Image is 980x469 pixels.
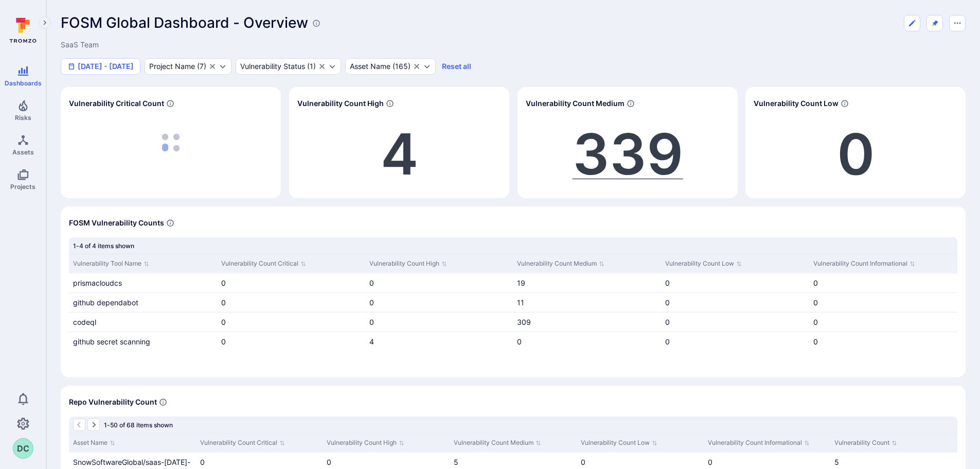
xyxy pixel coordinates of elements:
[581,458,585,466] span: 0
[328,62,336,71] button: Expand dropdown
[327,458,331,466] span: 0
[217,273,365,292] div: Cell for Vulnerability Count Critical
[442,62,471,71] button: Reset all
[221,258,306,269] button: Sort by Vulnerability Count Critical
[517,258,604,269] button: Sort by Vulnerability Count Medium
[69,293,217,312] div: Cell for Vulnerability Tool Name
[809,312,957,332] div: Cell for Vulnerability Count Informational
[69,312,217,332] div: Cell for Vulnerability Tool Name
[69,332,217,351] div: Cell for Vulnerability Tool Name
[61,206,966,377] div: Widget
[297,98,384,109] span: Vulnerability Count High
[423,62,431,71] button: Expand dropdown
[369,258,447,269] button: Sort by Vulnerability Count High
[73,419,85,431] button: Go to the previous page
[200,438,285,448] button: Sort by Vulnerability Count Critical
[61,87,281,198] div: Widget
[73,438,115,448] button: Sort by Asset Name
[834,458,839,466] a: 5
[208,62,217,71] button: Clear selection
[73,318,96,326] span: codeql
[809,332,957,351] div: Cell for Vulnerability Count Informational
[661,273,809,292] div: Cell for Vulnerability Count Low
[665,258,742,269] button: Sort by Vulnerability Count Low
[809,273,957,292] div: Cell for Vulnerability Count Informational
[513,312,661,332] div: Cell for Vulnerability Count Medium
[365,273,513,292] div: Cell for Vulnerability Count High
[813,258,915,269] button: Sort by Vulnerability Count Informational
[369,279,374,287] span: 0
[73,337,150,346] span: github secret scanning
[454,458,458,466] a: 5
[517,279,525,287] a: 19
[581,438,657,448] button: Sort by Vulnerability Count Low
[104,421,173,429] span: 1-50 of 68 items shown
[369,318,374,326] span: 0
[13,438,33,459] div: Dan Cundy
[217,312,365,332] div: Cell for Vulnerability Count Critical
[345,58,436,75] div: SnowSoftwareGlobal/AutomationPlatform-AzureAD.Integration, SnowSoftwareGlobal/AutomationPlatform-...
[809,293,957,312] div: Cell for Vulnerability Count Informational
[813,318,818,326] span: 0
[745,87,966,198] div: Widget
[217,332,365,351] div: Cell for Vulnerability Count Critical
[369,337,374,346] a: 4
[834,438,897,448] button: Sort by Vulnerability Count
[41,19,48,27] i: Expand navigation menu
[573,119,683,188] a: 339
[145,58,231,75] div: cloud-monkes, cloud-riders, saas-pirates, cortex, saas-cloudfellas, zenith, nimbus
[61,14,308,31] h1: FOSM Global Dashboard - Overview
[365,312,513,332] div: Cell for Vulnerability Count High
[708,438,810,448] button: Sort by Vulnerability Count Informational
[327,438,404,448] button: Sort by Vulnerability Count High
[149,62,206,71] button: Project Name(7)
[518,87,738,198] div: Widget
[10,183,35,190] span: Projects
[69,98,164,109] span: Vulnerability Critical Count
[73,242,134,250] span: 1-4 of 4 items shown
[73,298,138,307] span: github dependabot
[318,62,326,71] button: Clear selection
[517,337,522,346] span: 0
[221,337,226,346] span: 0
[236,58,341,75] div: open
[661,332,809,351] div: Cell for Vulnerability Count Low
[513,332,661,351] div: Cell for Vulnerability Count Medium
[665,318,670,326] span: 0
[221,318,226,326] span: 0
[350,62,411,71] div: ( 165 )
[381,119,418,188] a: 4
[221,279,226,287] span: 0
[926,15,943,31] button: Unpin from sidebar
[365,332,513,351] div: Cell for Vulnerability Count High
[350,62,411,71] button: Asset Name(165)
[61,40,99,50] span: Edit description
[665,279,670,287] span: 0
[217,293,365,312] div: Cell for Vulnerability Count Critical
[513,273,661,292] div: Cell for Vulnerability Count Medium
[87,419,100,431] button: Go to the next page
[526,98,625,109] span: Vulnerability Count Medium
[454,438,541,448] button: Sort by Vulnerability Count Medium
[13,438,33,459] button: DC
[708,458,712,466] span: 0
[240,62,316,71] button: Vulnerability Status(1)
[73,258,149,269] button: Sort by Vulnerability Tool Name
[369,298,374,307] span: 0
[69,397,157,407] span: Repo Vulnerability Count
[837,119,875,188] a: 0
[289,87,509,198] div: Widget
[813,298,818,307] span: 0
[754,98,839,109] span: Vulnerability Count Low
[240,62,316,71] div: ( 1 )
[513,293,661,312] div: Cell for Vulnerability Count Medium
[221,298,226,307] span: 0
[413,62,421,71] button: Clear selection
[39,16,51,29] button: Expand navigation menu
[240,62,305,71] div: Vulnerability Status
[661,293,809,312] div: Cell for Vulnerability Count Low
[665,337,670,346] span: 0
